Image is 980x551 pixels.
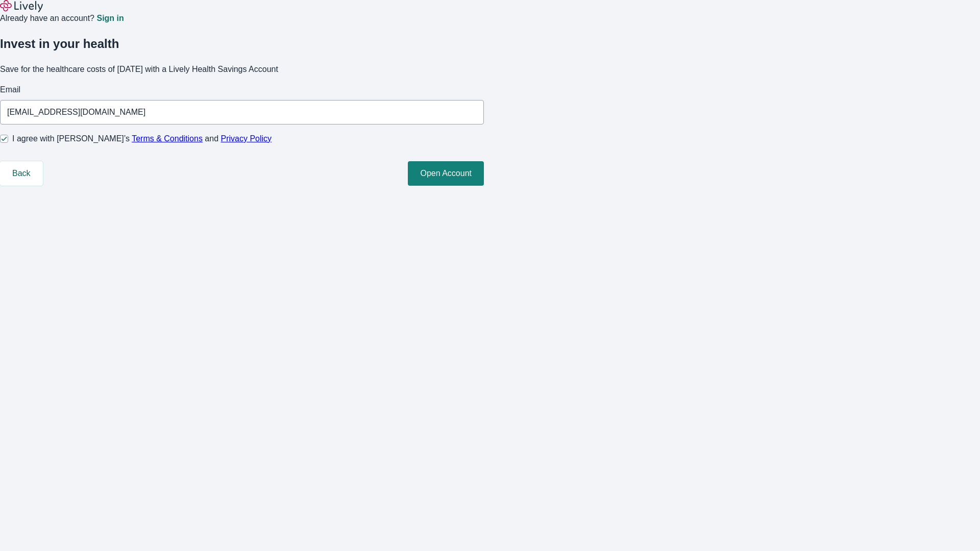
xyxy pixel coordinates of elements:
span: I agree with [PERSON_NAME]’s and [12,133,272,145]
button: Open Account [408,161,484,186]
a: Sign in [96,14,124,22]
a: Privacy Policy [221,134,272,143]
a: Terms & Conditions [132,134,203,143]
